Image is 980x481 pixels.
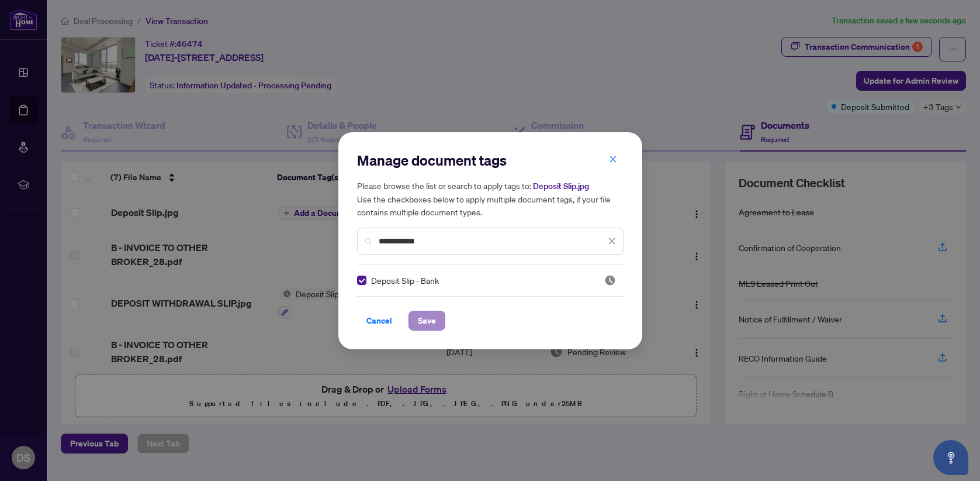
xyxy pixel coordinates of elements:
h5: Please browse the list or search to apply tags to: Use the checkboxes below to apply multiple doc... [357,179,624,218]
h2: Manage document tags [357,151,624,170]
button: Cancel [357,311,401,331]
span: Cancel [366,311,392,330]
button: Open asap [933,440,968,475]
span: close [609,155,617,163]
img: status [604,274,616,286]
button: Save [408,311,445,331]
span: Save [418,311,436,330]
span: Pending Review [604,274,616,286]
span: Deposit Slip.jpg [533,181,589,191]
span: close [608,237,616,245]
span: Deposit Slip - Bank [371,274,439,287]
